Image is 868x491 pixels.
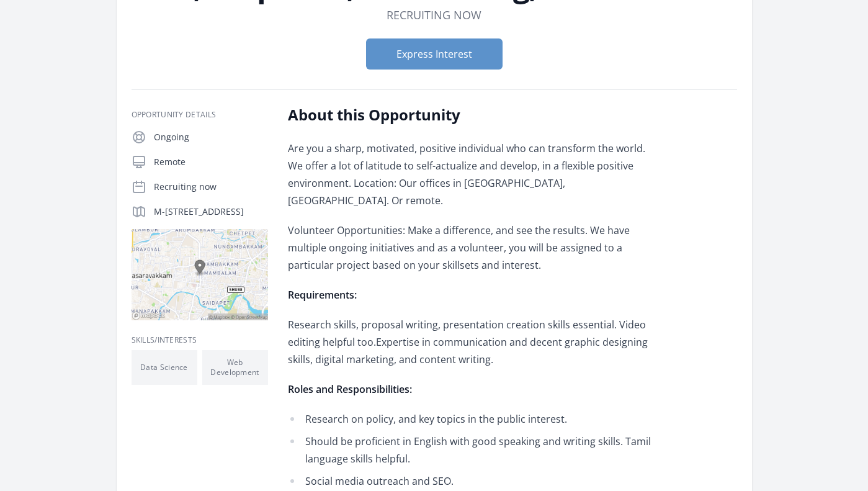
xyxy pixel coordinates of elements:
[288,288,357,302] strong: Requirements:
[288,105,651,125] h2: About this Opportunity
[288,472,651,490] li: Social media outreach and SEO.
[154,156,268,168] p: Remote
[288,316,651,368] p: Research skills, proposal writing, presentation creation skills essential. Video editing helpful ...
[288,410,651,428] li: Research on policy, and key topics in the public interest.
[366,38,503,70] button: Express Interest
[202,350,268,385] li: Web Development
[154,181,268,193] p: Recruiting now
[288,433,651,467] li: Should be proficient in English with good speaking and writing skills. Tamil language skills help...
[288,140,651,209] p: Are you a sharp, motivated, positive individual who can transform the world. We offer a lot of la...
[288,382,412,396] strong: Roles and Responsibilities:
[132,335,268,345] h3: Skills/Interests
[132,110,268,120] h3: Opportunity Details
[154,205,268,218] p: M-[STREET_ADDRESS]
[154,131,268,143] p: Ongoing
[288,222,651,274] p: Volunteer Opportunities: Make a difference, and see the results. We have multiple ongoing initiat...
[132,229,268,320] img: Map
[132,350,197,385] li: Data Science
[387,6,481,24] dd: Recruiting now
